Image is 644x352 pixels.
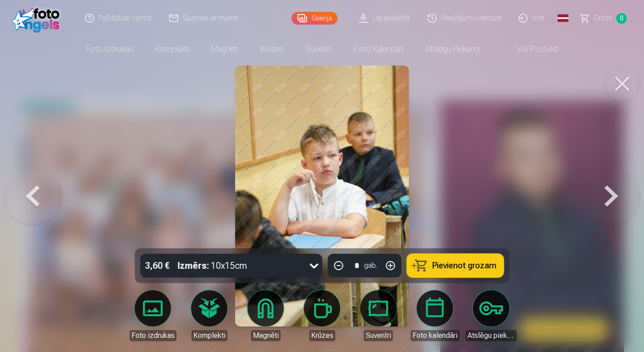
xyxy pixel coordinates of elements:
div: 3,60 € [141,254,174,277]
a: Magnēti [200,36,249,62]
div: Krūzes [309,330,335,341]
div: Foto kalendāri [411,330,459,341]
a: Komplekti [184,290,235,341]
a: Visi produkti [491,36,569,62]
img: /fa1 [12,4,64,33]
div: Magnēti [251,330,281,341]
a: Galerija [292,12,337,25]
div: 10x15cm [178,254,247,277]
a: Magnēti [240,290,291,341]
a: Foto kalendāri [343,36,414,62]
a: Suvenīri [295,36,343,62]
a: Atslēgu piekariņi [466,290,517,341]
div: Atslēgu piekariņi [466,330,517,341]
button: Pievienot grozam [407,254,504,277]
div: Suvenīri [364,330,393,341]
a: Foto kalendāri [409,290,460,341]
div: Foto izdrukas [130,330,176,341]
a: Komplekti [144,36,200,62]
a: Krūzes [249,36,295,62]
strong: Izmērs : [178,259,209,272]
div: gab. [364,260,378,271]
div: Komplekti [191,330,227,341]
span: Pievienot grozam [433,261,497,270]
span: Grozs [594,13,613,24]
a: Foto izdrukas [75,36,144,62]
a: Atslēgu piekariņi [414,36,491,62]
span: 0 [616,13,627,24]
a: Suvenīri [353,290,404,341]
a: Krūzes [297,290,347,341]
a: Foto izdrukas [127,290,178,341]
